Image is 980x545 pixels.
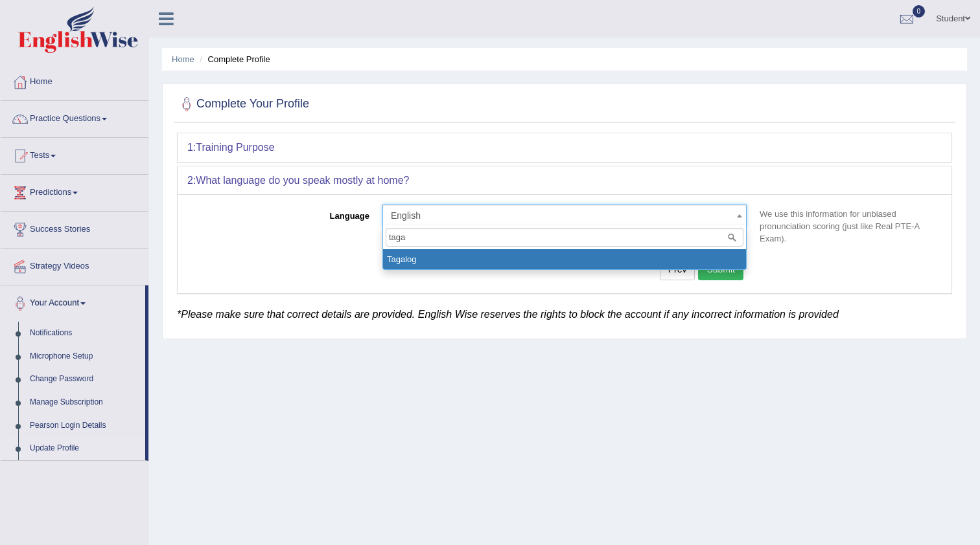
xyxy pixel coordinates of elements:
[1,285,145,318] a: Your Account
[187,205,376,222] label: Language
[178,133,951,162] div: 1:
[1,175,148,207] a: Predictions
[24,391,145,414] a: Manage Subscription
[24,414,145,438] a: Pearson Login Details
[383,249,746,269] li: Tagalog
[382,205,747,227] span: English
[196,175,409,186] b: What language do you speak mostly at home?
[1,64,148,96] a: Home
[24,368,145,391] a: Change Password
[24,437,145,460] a: Update Profile
[172,54,194,64] a: Home
[753,208,942,245] p: We use this information for unbiased pronunciation scoring (just like Real PTE-A Exam).
[1,249,148,281] a: Strategy Videos
[24,345,145,368] a: Microphone Setup
[1,138,148,170] a: Tests
[177,95,309,114] h2: Complete Your Profile
[196,53,270,65] li: Complete Profile
[178,166,951,195] div: 2:
[913,5,926,17] span: 0
[24,322,145,345] a: Notifications
[1,101,148,133] a: Practice Questions
[177,309,839,320] em: *Please make sure that correct details are provided. English Wise reserves the rights to block th...
[196,142,274,153] b: Training Purpose
[1,212,148,244] a: Success Stories
[391,209,730,222] span: English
